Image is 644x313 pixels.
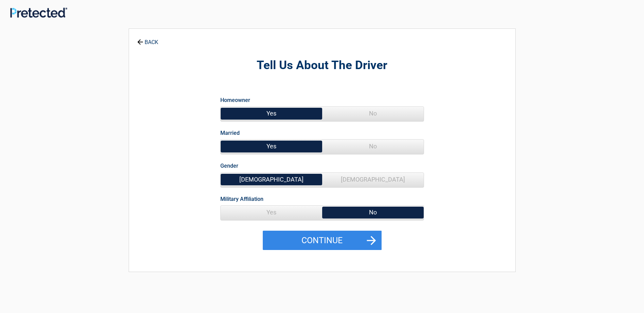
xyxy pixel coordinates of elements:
span: [DEMOGRAPHIC_DATA] [322,173,424,186]
span: Yes [221,107,322,120]
button: Continue [263,231,382,250]
span: Yes [221,206,322,219]
h2: Tell Us About The Driver [166,58,478,74]
label: Gender [220,161,238,170]
span: No [322,140,424,153]
span: No [322,107,424,120]
label: Military Affiliation [220,194,263,204]
a: BACK [136,33,160,45]
span: [DEMOGRAPHIC_DATA] [221,173,322,186]
label: Married [220,128,240,138]
span: No [322,206,424,219]
img: Main Logo [10,7,67,18]
label: Homeowner [220,96,250,105]
span: Yes [221,140,322,153]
